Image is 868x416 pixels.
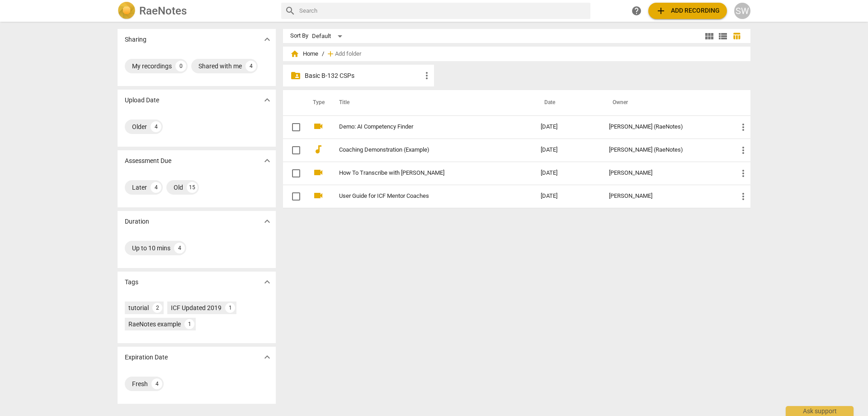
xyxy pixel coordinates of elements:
div: ICF Updated 2019 [171,303,222,312]
span: more_vert [738,191,749,202]
p: Assessment Due [125,156,171,166]
p: Basic B-132 CSPs [305,71,421,81]
div: Default [312,29,345,43]
button: Table view [730,29,743,43]
td: [DATE] [533,139,602,162]
span: more_vert [738,145,749,156]
div: 15 [187,182,198,193]
div: Older [132,122,147,131]
div: [PERSON_NAME] (RaeNotes) [609,124,723,130]
button: Show more [260,215,274,228]
a: How To Transcribe with [PERSON_NAME] [339,170,508,177]
th: Date [533,90,602,115]
div: Up to 10 mins [132,244,170,253]
span: videocam [313,190,324,201]
img: Logo [118,2,136,20]
div: Sort By [290,33,308,39]
h2: RaeNotes [139,5,187,17]
div: tutorial [128,303,149,312]
span: Home [290,49,318,58]
a: Demo: AI Competency Finder [339,124,508,130]
button: Tile view [703,29,716,43]
span: view_list [717,31,728,42]
span: view_module [704,31,715,42]
th: Owner [602,90,731,115]
span: videocam [313,121,324,132]
div: [PERSON_NAME] [609,170,723,177]
div: Later [132,183,147,192]
span: home [290,49,299,58]
a: Coaching Demonstration (Example) [339,147,508,153]
p: Expiration Date [125,353,168,362]
td: [DATE] [533,185,602,208]
td: [DATE] [533,115,602,139]
span: more_vert [421,70,432,81]
span: Add recording [656,5,720,16]
button: Show more [260,350,274,364]
p: Upload Date [125,96,159,105]
button: Show more [260,33,274,46]
span: expand_more [262,352,273,363]
div: 1 [184,319,194,329]
div: 4 [151,378,162,389]
span: expand_more [262,95,273,105]
span: add [326,49,335,58]
div: RaeNotes example [128,320,181,329]
span: expand_more [262,216,273,227]
div: Shared with me [198,62,242,71]
div: Old [174,183,183,192]
a: LogoRaeNotes [118,2,274,20]
span: videocam [313,167,324,178]
div: 2 [152,303,162,313]
th: Type [306,90,328,115]
td: [DATE] [533,162,602,185]
button: SW [734,3,750,19]
span: / [322,51,324,57]
span: table_chart [732,32,741,40]
span: expand_more [262,155,273,166]
span: add [656,5,666,16]
span: folder_shared [290,70,301,81]
div: 4 [151,182,161,193]
p: Tags [125,277,138,287]
p: Duration [125,217,149,226]
button: List view [716,29,730,43]
div: 4 [174,243,185,253]
p: Sharing [125,35,146,44]
span: help [631,5,642,16]
button: Show more [260,275,274,289]
div: 0 [175,61,186,72]
button: Upload [648,3,727,19]
div: Fresh [132,379,148,388]
div: 1 [225,303,235,313]
div: 4 [245,61,256,72]
div: Ask support [786,406,854,416]
span: more_vert [738,122,749,133]
span: search [285,5,296,16]
span: expand_more [262,34,273,45]
div: 4 [151,121,161,132]
button: Show more [260,93,274,107]
span: Add folder [335,51,361,57]
button: Show more [260,154,274,167]
input: Search [299,4,587,18]
div: [PERSON_NAME] [609,193,723,200]
span: expand_more [262,277,273,287]
span: audiotrack [313,144,324,155]
div: My recordings [132,62,172,71]
th: Title [328,90,533,115]
a: User Guide for ICF Mentor Coaches [339,193,508,200]
span: more_vert [738,168,749,179]
div: [PERSON_NAME] (RaeNotes) [609,147,723,153]
a: Help [628,3,645,19]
